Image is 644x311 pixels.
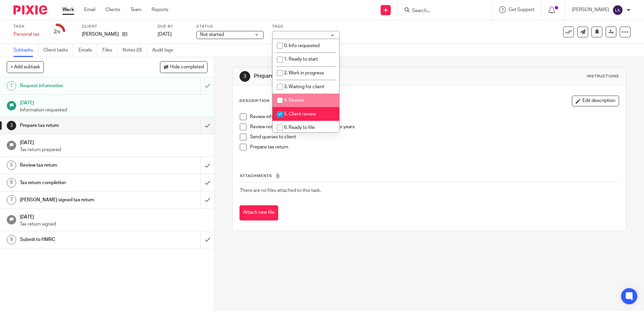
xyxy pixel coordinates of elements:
[572,96,619,106] button: Edit description
[13,31,40,38] div: Personal tax
[84,6,95,13] a: Email
[284,98,304,103] span: 4. Review
[572,6,609,13] p: [PERSON_NAME]
[272,24,340,29] label: Tags
[7,195,16,205] div: 7
[13,44,38,57] a: Subtasks
[284,112,316,116] span: 5. Client review
[20,138,208,146] h1: [DATE]
[152,6,168,13] a: Reports
[82,31,119,38] p: [PERSON_NAME]
[158,24,188,29] label: Due by
[250,144,618,150] p: Prepare tax return
[13,5,47,14] img: Pixie
[20,98,208,106] h1: [DATE]
[20,81,136,91] h1: Request information
[239,205,278,220] button: Attach new file
[196,24,264,29] label: Status
[57,30,60,34] small: /9
[20,178,136,188] h1: Tax return completion
[105,6,120,13] a: Clients
[240,174,272,178] span: Attachments
[102,44,118,57] a: Files
[250,134,618,140] p: Send queries to client
[158,32,172,37] span: [DATE]
[7,235,16,244] div: 9
[411,8,472,14] input: Search
[509,7,535,12] span: Get Support
[82,24,149,29] label: Client
[123,44,147,57] a: Notes (0)
[7,81,16,91] div: 1
[160,61,207,73] button: Hide completed
[20,212,208,220] h1: [DATE]
[7,161,16,170] div: 5
[254,73,444,80] h1: Prepare tax return
[250,124,618,130] p: Review notes and submission from previous years
[612,5,623,15] img: svg%3E
[20,146,208,153] p: Tax return prepared
[20,221,208,228] p: Tax return signed
[200,32,224,37] span: Not started
[13,24,40,29] label: Task
[152,44,178,57] a: Audit logs
[62,6,74,13] a: Work
[239,98,269,104] p: Description
[7,61,44,73] button: + Add subtask
[78,44,97,57] a: Emails
[284,57,318,62] span: 1. Ready to start
[284,43,320,48] span: 0. Info requested
[130,6,141,13] a: Team
[20,107,208,113] p: Information requested
[284,71,324,75] span: 2. Work in progress
[20,160,136,170] h1: Review tax return
[240,188,321,193] span: There are no files attached to this task.
[7,178,16,187] div: 6
[284,84,324,89] span: 3. Waiting for client
[250,113,618,120] p: Review information sent by client
[43,44,73,57] a: Client tasks
[7,121,16,130] div: 3
[20,120,136,131] h1: Prepare tax return
[239,71,250,82] div: 3
[20,235,136,245] h1: Submit to HMRC
[54,28,60,36] div: 2
[587,74,619,79] div: Instructions
[284,125,315,130] span: 6. Ready to file
[170,65,204,70] span: Hide completed
[20,195,136,205] h1: [PERSON_NAME] signed tax return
